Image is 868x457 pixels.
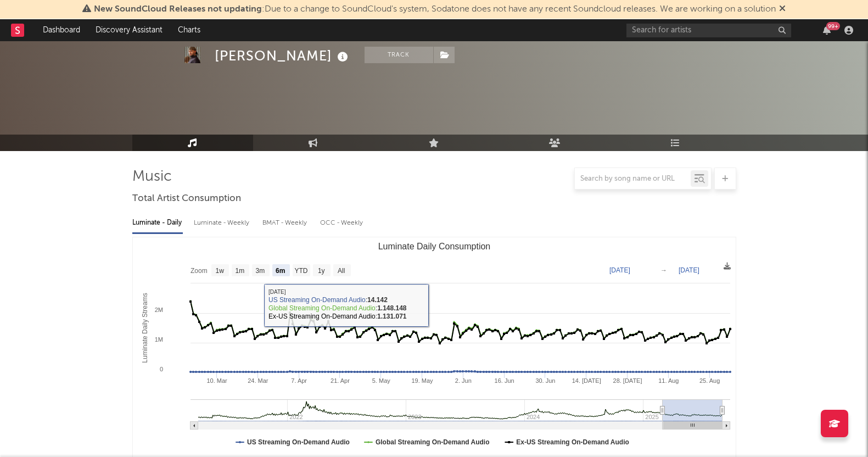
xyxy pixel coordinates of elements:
span: : Due to a change to SoundCloud's system, Sodatone does not have any recent Soundcloud releases. ... [94,5,776,14]
text: 21. Apr [331,377,350,384]
div: Luminate - Weekly [194,214,251,232]
span: Total Artist Consumption [132,192,241,205]
a: Discovery Assistant [88,19,170,41]
div: [PERSON_NAME] [215,47,351,65]
span: Dismiss [779,5,786,14]
text: 10. Mar [206,377,227,384]
text: 25. Aug [699,377,719,384]
button: Track [365,47,433,63]
text: Luminate Daily Streams [141,293,149,363]
text: 19. May [411,377,433,384]
text: US Streaming On-Demand Audio [247,438,350,446]
a: Charts [170,19,208,41]
text: Zoom [191,267,208,275]
button: 99+ [823,26,831,35]
text: 1m [235,267,244,275]
text: 1y [317,267,324,275]
text: 6m [275,267,284,275]
span: New SoundCloud Releases not updating [94,5,262,14]
text: 1M [154,336,163,343]
text: 2M [154,306,163,313]
text: All [337,267,344,275]
a: Dashboard [35,19,88,41]
text: 16. Jun [494,377,514,384]
text: 11. Aug [658,377,679,384]
text: Ex-US Streaming On-Demand Audio [516,438,629,446]
text: Global Streaming On-Demand Audio [375,438,489,446]
text: 24. Mar [248,377,268,384]
text: 30. Jun [535,377,555,384]
text: 28. [DATE] [613,377,642,384]
text: 2. Jun [455,377,471,384]
text: → [660,266,667,274]
text: Luminate Daily Consumption [378,242,490,251]
input: Search for artists [626,24,791,37]
div: Luminate - Daily [132,214,183,232]
text: 1w [215,267,224,275]
div: OCC - Weekly [320,214,364,232]
text: 3m [255,267,265,275]
text: [DATE] [609,266,630,274]
text: 0 [159,366,163,372]
div: BMAT - Weekly [262,214,309,232]
text: 7. Apr [291,377,307,384]
text: 5. May [372,377,390,384]
text: 14. [DATE] [572,377,601,384]
div: 99 + [826,22,840,30]
text: YTD [294,267,307,275]
svg: Luminate Daily Consumption [133,237,736,457]
input: Search by song name or URL [575,175,691,183]
text: [DATE] [679,266,699,274]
